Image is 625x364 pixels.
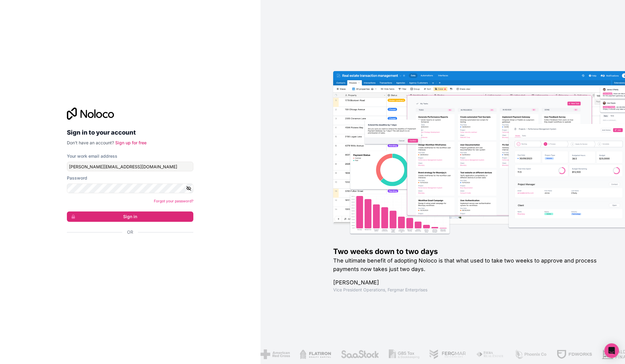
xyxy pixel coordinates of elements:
img: /assets/american-red-cross-BAupjrZR.png [260,349,290,359]
img: /assets/gbstax-C-GtDUiK.png [388,349,420,359]
span: Or [127,229,133,235]
label: Password [67,175,87,181]
a: Forgot your password? [154,199,193,203]
button: Sign in [67,211,193,222]
input: Password [67,184,193,193]
a: Sign up for free [115,140,147,145]
div: Open Intercom Messenger [604,343,619,358]
h2: Sign in to your account [67,127,193,138]
img: /assets/flatiron-C8eUkumj.png [299,349,331,359]
h1: Vice President Operations , Fergmar Enterprises [333,287,606,293]
img: /assets/saastock-C6Zbiodz.png [340,349,379,359]
img: /assets/phoenix-BREaitsQ.png [514,349,547,359]
img: /assets/fiera-fwj2N5v4.png [476,349,504,359]
label: Your work email address [67,153,117,159]
h1: [PERSON_NAME] [333,278,606,287]
input: Email address [67,162,193,171]
h1: Two weeks down to two days [333,247,606,256]
iframe: Sign in with Google Button [64,242,192,255]
img: /assets/fergmar-CudnrXN5.png [429,349,466,359]
h2: The ultimate benefit of adopting Noloco is that what used to take two weeks to approve and proces... [333,256,606,273]
img: /assets/fdworks-Bi04fVtw.png [556,349,592,359]
span: Don't have an account? [67,140,114,145]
